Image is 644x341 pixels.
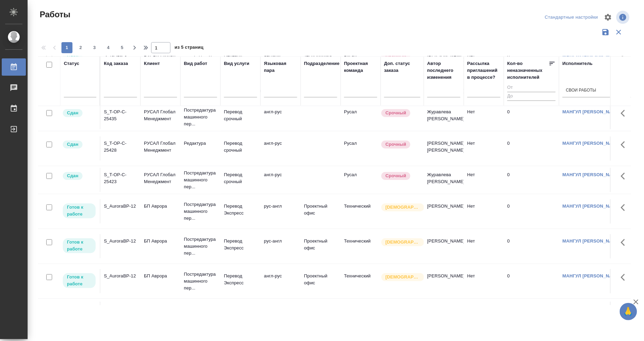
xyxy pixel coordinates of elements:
[184,303,217,324] p: Постредактура машинного пер...
[617,105,633,122] button: Здесь прячутся важные кнопки
[62,171,96,181] div: Менеджер проверил работу исполнителя, передает ее на следующий этап
[599,26,612,39] button: Сохранить фильтры
[264,60,297,74] div: Языковая пара
[386,204,420,211] p: [DEMOGRAPHIC_DATA]
[617,136,633,153] button: Здесь прячутся важные кнопки
[75,42,86,53] button: 2
[67,239,91,253] p: Готов к работе
[424,234,464,258] td: [PERSON_NAME]
[427,60,460,81] div: Автор последнего изменения
[464,199,504,224] td: Нет
[341,199,381,224] td: Технический
[104,140,137,154] div: S_T-OP-C-25428
[62,140,96,149] div: Менеджер проверил работу исполнителя, передает ее на следующий этап
[301,269,341,293] td: Проектный офис
[117,44,128,51] span: 5
[424,302,464,326] td: [PERSON_NAME]
[507,92,556,101] input: До
[62,203,96,219] div: Исполнитель может приступить к работе
[184,271,217,292] p: Постредактура машинного пер...
[261,234,301,258] td: рус-англ
[104,60,128,67] div: Код заказа
[563,273,621,278] a: МАНГУЛ [PERSON_NAME]
[467,60,500,81] div: Рассылка приглашений в процессе?
[67,141,78,148] p: Сдан
[563,172,621,177] a: МАНГУЛ [PERSON_NAME]
[384,60,420,74] div: Доп. статус заказа
[341,105,381,129] td: Русал
[386,274,420,281] p: [DEMOGRAPHIC_DATA]
[424,168,464,192] td: Журавлева [PERSON_NAME]
[103,44,114,51] span: 4
[62,238,96,254] div: Исполнитель может приступить к работе
[175,43,204,53] span: из 5 страниц
[62,108,96,118] div: Менеджер проверил работу исполнителя, передает ее на следующий этап
[224,238,257,252] p: Перевод Экспресс
[224,108,257,122] p: Перевод срочный
[341,269,381,293] td: Технический
[62,273,96,289] div: Исполнитель может приступить к работе
[623,304,634,319] span: 🙏
[144,60,160,67] div: Клиент
[261,199,301,224] td: рус-англ
[304,60,340,67] div: Подразделение
[184,140,217,147] p: Редактура
[261,136,301,161] td: англ-рус
[103,42,114,53] button: 4
[104,273,137,280] div: S_AuroraBP-12
[507,84,556,92] input: От
[224,273,257,286] p: Перевод Экспресс
[507,60,549,81] div: Кол-во неназначенных исполнителей
[424,269,464,293] td: [PERSON_NAME]
[504,136,559,161] td: 0
[386,172,406,179] p: Срочный
[301,199,341,224] td: Проектный офис
[89,44,100,51] span: 3
[67,204,91,218] p: Готов к работе
[104,171,137,185] div: S_T-OP-C-25423
[563,141,621,146] a: МАНГУЛ [PERSON_NAME]
[504,269,559,293] td: 0
[341,168,381,192] td: Русал
[464,136,504,161] td: Нет
[64,60,79,67] div: Статус
[341,136,381,161] td: Русал
[261,168,301,192] td: англ-рус
[341,234,381,258] td: Технический
[563,109,621,114] a: МАНГУЛ [PERSON_NAME]
[616,11,631,24] span: Посмотреть информацию
[261,302,301,326] td: рус-англ
[563,238,621,244] a: МАНГУЛ [PERSON_NAME]
[144,171,177,185] p: РУСАЛ Глобал Менеджмент
[504,234,559,258] td: 0
[67,172,78,179] p: Сдан
[89,42,100,53] button: 3
[144,108,177,122] p: РУСАЛ Глобал Менеджмент
[144,203,177,210] p: БП Аврора
[612,26,625,39] button: Сбросить фильтры
[424,199,464,224] td: [PERSON_NAME]
[38,9,70,20] span: Работы
[464,105,504,129] td: Нет
[104,108,137,122] div: S_T-OP-C-25435
[261,105,301,129] td: англ-рус
[67,110,78,116] p: Сдан
[504,302,559,326] td: 0
[617,302,633,318] button: Здесь прячутся важные кнопки
[301,302,341,326] td: Проектный офис
[341,302,381,326] td: Технический
[224,140,257,154] p: Перевод срочный
[184,236,217,257] p: Постредактура машинного пер...
[563,203,621,209] a: МАНГУЛ [PERSON_NAME]
[144,238,177,245] p: БП Аврора
[424,136,464,161] td: [PERSON_NAME] [PERSON_NAME]
[617,199,633,216] button: Здесь прячутся важные кнопки
[464,168,504,192] td: Нет
[424,105,464,129] td: Журавлева [PERSON_NAME]
[301,234,341,258] td: Проектный офис
[464,269,504,293] td: Нет
[144,273,177,280] p: БП Аврора
[617,269,633,286] button: Здесь прячутся важные кнопки
[184,201,217,222] p: Постредактура машинного пер...
[386,141,406,148] p: Срочный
